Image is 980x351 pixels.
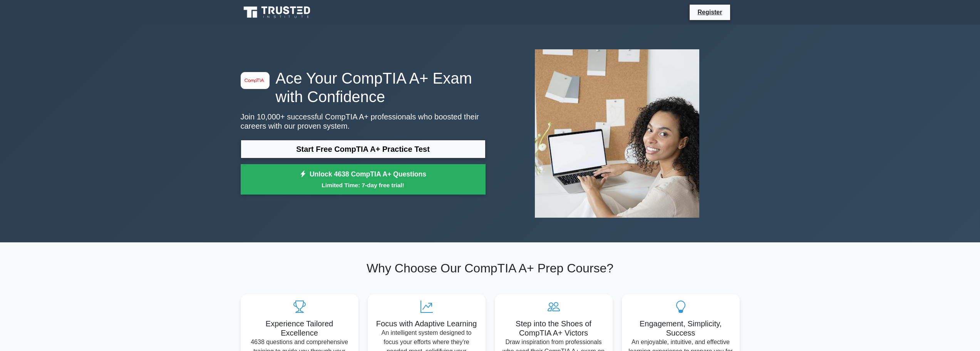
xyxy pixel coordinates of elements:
small: Limited Time: 7-day free trial! [250,181,476,190]
a: Register [693,7,727,17]
h5: Step into the Shoes of CompTIA A+ Victors [501,319,606,338]
h5: Engagement, Simplicity, Success [628,319,734,338]
p: Join 10,000+ successful CompTIA A+ professionals who boosted their careers with our proven system. [241,112,486,131]
a: Start Free CompTIA A+ Practice Test [241,140,486,158]
h5: Focus with Adaptive Learning [374,319,479,328]
a: Unlock 4638 CompTIA A+ QuestionsLimited Time: 7-day free trial! [241,164,486,195]
h5: Experience Tailored Excellence [247,319,352,338]
h1: Ace Your CompTIA A+ Exam with Confidence [241,69,486,106]
h2: Why Choose Our CompTIA A+ Prep Course? [241,261,740,275]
